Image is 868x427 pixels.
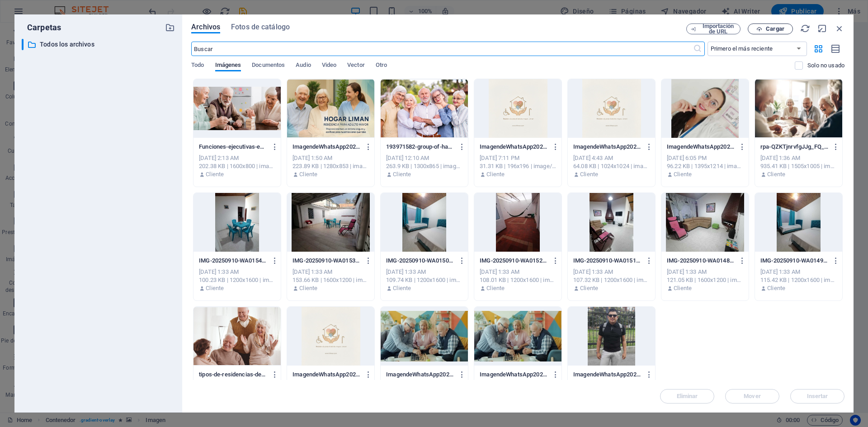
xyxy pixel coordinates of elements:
[748,23,793,34] button: Cargar
[767,284,785,292] p: Cliente
[22,39,24,50] div: ​
[191,60,204,72] span: Todo
[206,170,224,178] p: Cliente
[674,170,692,178] p: Cliente
[480,162,556,170] div: 31.31 KB | 196x196 | image/png
[40,39,158,50] p: Todos los archivos
[386,154,462,162] div: [DATE] 12:10 AM
[480,268,556,276] div: [DATE] 1:33 AM
[199,371,267,379] p: tipos-de-residencias-de-ancianos-kvJzBxSImnk_n5EET0PAzw.jpg
[386,257,454,265] p: IMG-20250910-WA0150-a82zCZ2kr_8U8yI8px_jbQ.jpg
[667,268,743,276] div: [DATE] 1:33 AM
[766,26,784,32] span: Cargar
[191,22,220,33] span: Archivos
[299,284,317,292] p: Cliente
[573,154,650,162] div: [DATE] 4:43 AM
[667,257,735,265] p: IMG-20250910-WA0148-KSv4IgJCey3U5BvGfDD0Gg.jpg
[356,257,366,262] div: 14:01
[199,154,275,162] div: [DATE] 2:13 AM
[386,268,462,276] div: [DATE] 1:33 AM
[480,257,547,265] p: IMG-20250910-WA0152-3twaGA-z1z735CvymSUHcw.jpg
[393,284,411,292] p: Cliente
[580,170,598,178] p: Cliente
[292,257,360,265] p: IMG-20250910-WA0153-6D-VO99wlyk6JTjmnRe7Zw.jpg
[413,352,442,381] button: Close chat window
[292,268,369,276] div: [DATE] 1:33 AM
[486,170,505,178] p: Cliente
[760,276,837,284] div: 115.42 KB | 1200x1600 | image/jpeg
[480,154,556,162] div: [DATE] 7:11 PM
[292,143,360,151] p: ImagendeWhatsApp2025-10-01alas18.41.25_1348b3d2-pQPeBFWHW950A91pWJVfdQ.jpg
[760,154,837,162] div: [DATE] 1:36 AM
[700,23,736,34] span: Importación de URL
[299,170,317,178] p: Cliente
[386,276,462,284] div: 109.74 KB | 1200x1600 | image/jpeg
[347,60,365,72] span: Vector
[480,143,547,151] p: ImagendeWhatsApp2025-09-09alas10.45.55_42af0050-ES5WgBWGJWEYLJfIHwUotQ-JPQPyPAMpgHizRcqvd9iLA.png
[573,276,650,284] div: 107.32 KB | 1200x1600 | image/jpeg
[252,60,285,72] span: Documentos
[667,143,735,151] p: ImagendeWhatsApp2025-09-11alas20.39.06_4a9d2d44-Nr7FumP7alJM8W-Oo8EzOQ.jpg
[386,143,454,151] p: 193971582-group-of-happy-elderly-people-bonding-outdoors-at-the-park-old-people-in-the-age-of-[DE...
[337,322,397,331] span: Chat on WhatsApp
[319,230,426,239] div: Online
[376,60,387,72] span: Otro
[580,284,598,292] p: Cliente
[322,60,336,72] span: Video
[296,60,311,72] span: Audio
[667,154,743,162] div: [DATE] 6:05 PM
[22,22,61,33] p: Carpetas
[199,257,267,265] p: IMG-20250910-WA0154-BL27ftBKp2aKNKc_gWsXtA.jpg
[686,23,741,34] button: Importación de URL
[292,162,369,170] div: 223.89 KB | 1280x853 | image/jpeg
[165,23,175,33] i: Crear carpeta
[292,371,360,379] p: ImagendeWhatsApp2025-09-09alas10.45.55_42af0050-ES5WgBWGJWEYLJfIHwUotQ.jpg
[760,143,828,151] p: rpa-QZKTjnrvfgJJg_FQ_NLH3g.png
[386,162,462,170] div: 263.9 KB | 1300x865 | image/jpeg
[429,212,439,221] div: Close chat window
[295,272,387,281] div: Hola! Que gusto tener tu visita👋
[573,268,650,276] div: [DATE] 1:33 AM
[573,162,650,170] div: 64.08 KB | 1024x1024 | image/jpeg
[760,268,837,276] div: [DATE] 1:33 AM
[319,220,426,229] div: Liman
[667,162,743,170] div: 96.22 KB | 1395x1214 | image/jpeg
[573,371,641,379] p: ImagendeWhatsApp2025-09-08alas20.27.58_21ef0344-YN0oLrVGxzgBgWI9VCw_LA.jpg
[486,284,505,292] p: Cliente
[767,170,785,178] p: Cliente
[4,4,64,11] a: Skip to main content
[807,61,844,70] p: Solo muestra los archivos que no están usándose en el sitio web. Los archivos añadidos durante es...
[312,316,409,338] button: Chat on WhatsApp
[199,143,267,151] p: Funciones-ejecutivas-en-personas-mayores-xUz81Yw7nQqfkk_xIZ6hKQ.jpg
[674,284,692,292] p: Cliente
[573,257,641,265] p: IMG-20250910-WA0151-i9DTKaCA9Kvtbg16pA9cQQ.jpg
[231,22,290,33] span: Fotos de catálogo
[206,284,224,292] p: Cliente
[573,143,641,151] p: ImagendeWhatsApp2025-09-09alas10.45.55_42af0050-TG_YRl541ojkGabTu4llGQ.jpg
[480,371,547,379] p: ImagendeWhatsApp2025-09-09alas10.54.10_92fb865f-sEJJ0-cZMP8YYY-cAUG6yA.jpg
[760,162,837,170] div: 935.41 KB | 1505x1005 | image/png
[288,217,312,241] img: Liman
[191,42,693,56] input: Buscar
[292,154,369,162] div: [DATE] 1:50 AM
[480,276,556,284] div: 108.01 KB | 1200x1600 | image/jpeg
[800,23,810,33] i: Volver a cargar
[292,276,369,284] div: 153.66 KB | 1600x1200 | image/jpeg
[199,268,275,276] div: [DATE] 1:33 AM
[386,371,454,379] p: ImagendeWhatsApp2025-09-09alas10.54.10_92fb865f-AXd3QH8WCMa62VteBE1Uhg.jpg
[295,290,387,299] div: En que puedo ayudarte [DATE]?
[215,60,241,72] span: Imágenes
[199,162,275,170] div: 202.38 KB | 1600x800 | image/jpeg
[817,23,827,33] i: Minimizar
[760,257,828,265] p: IMG-20250910-WA0149-6Nsfa4jOSb3jSEWikZaeOQ.jpg
[835,23,844,33] i: Cerrar
[393,170,411,178] p: Cliente
[667,276,743,284] div: 121.05 KB | 1600x1200 | image/jpeg
[199,276,275,284] div: 100.23 KB | 1200x1600 | image/jpeg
